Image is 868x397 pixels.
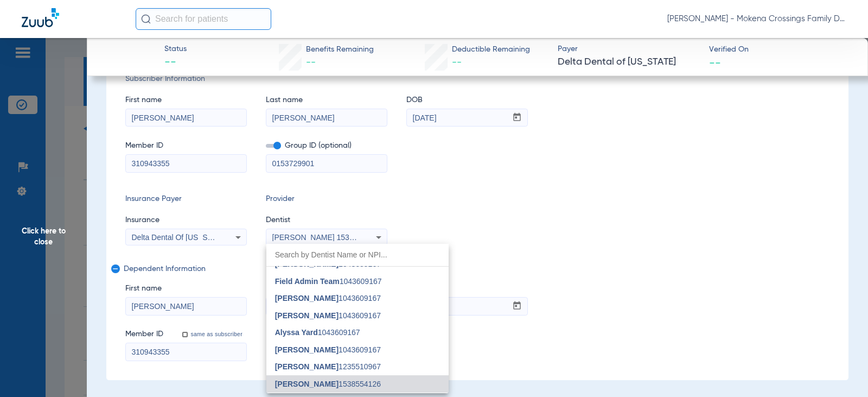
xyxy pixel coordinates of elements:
span: 1043609167 [275,346,381,354]
span: 1538554126 [275,380,381,388]
span: [PERSON_NAME] [275,380,339,388]
span: 1043609167 [275,278,382,285]
span: 1235510967 [275,363,381,370]
input: dropdown search [266,244,449,266]
span: [PERSON_NAME] [275,311,339,320]
span: 1043609167 [275,312,381,319]
span: 1043609167 [275,294,381,302]
span: [PERSON_NAME] [275,294,339,303]
span: Alyssa Yard [275,328,318,337]
span: [PERSON_NAME] [275,345,339,354]
span: Field Admin Team [275,277,340,286]
span: 1043609167 [275,329,360,336]
span: [PERSON_NAME] [275,362,339,371]
span: 1043609167 [275,260,381,268]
